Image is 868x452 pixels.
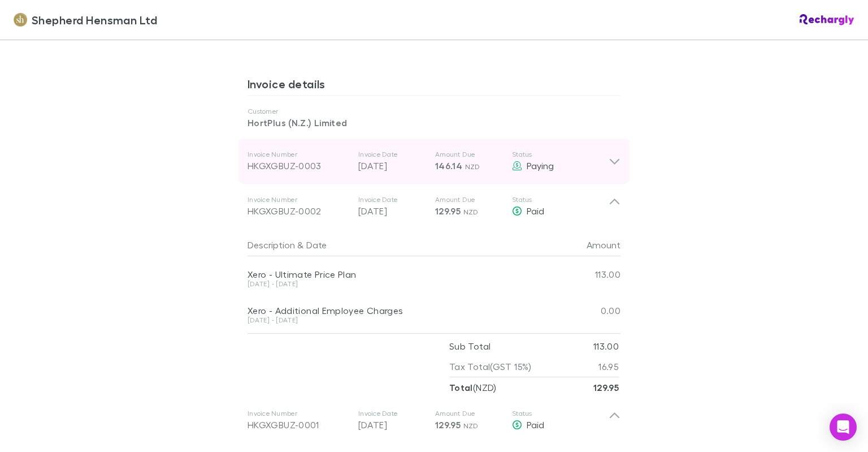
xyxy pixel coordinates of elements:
[14,13,27,27] img: Shepherd Hensman Ltd's Logo
[435,150,503,159] p: Amount Due
[593,336,619,356] p: 113.00
[830,414,857,441] div: Open Intercom Messenger
[248,204,349,218] div: HKGXGBUZ-0002
[32,11,157,28] span: Shepherd Hensman Ltd
[527,160,554,171] span: Paying
[358,150,426,159] p: Invoice Date
[238,184,630,229] div: Invoice NumberHKGXGBUZ-0002Invoice Date[DATE]Amount Due129.95 NZDStatusPaid
[449,377,497,398] p: ( NZD )
[593,382,619,393] strong: 129.95
[248,150,349,159] p: Invoice Number
[248,305,553,316] div: Xero - Additional Employee Charges
[435,409,503,418] p: Amount Due
[248,317,553,324] div: [DATE] - [DATE]
[449,336,491,356] p: Sub Total
[248,159,349,173] div: HKGXGBUZ-0003
[800,14,854,25] img: Rechargly Logo
[248,195,349,204] p: Invoice Number
[358,409,426,418] p: Invoice Date
[553,292,620,329] div: 0.00
[248,418,349,432] div: HKGXGBUZ-0001
[463,421,479,430] span: NZD
[435,419,461,431] span: 129.95
[449,356,532,377] p: Tax Total (GST 15%)
[358,195,426,204] p: Invoice Date
[449,382,473,393] strong: Total
[463,208,479,216] span: NZD
[598,356,619,377] p: 16.95
[358,204,426,218] p: [DATE]
[248,234,295,256] button: Description
[512,409,609,418] p: Status
[527,419,544,430] span: Paid
[435,195,503,204] p: Amount Due
[527,205,544,216] span: Paid
[248,107,620,116] p: Customer
[248,116,620,130] p: HortPlus (N.Z.) Limited
[238,139,630,184] div: Invoice NumberHKGXGBUZ-0003Invoice Date[DATE]Amount Due146.14 NZDStatusPaying
[358,418,426,432] p: [DATE]
[512,195,609,204] p: Status
[358,159,426,173] p: [DATE]
[248,281,553,287] div: [DATE] - [DATE]
[248,77,620,95] h3: Invoice details
[238,398,630,443] div: Invoice NumberHKGXGBUZ-0001Invoice Date[DATE]Amount Due129.95 NZDStatusPaid
[553,256,620,292] div: 113.00
[435,205,461,217] span: 129.95
[512,150,609,159] p: Status
[248,409,349,418] p: Invoice Number
[306,234,327,256] button: Date
[248,234,548,256] div: &
[465,162,480,171] span: NZD
[248,269,553,280] div: Xero - Ultimate Price Plan
[435,160,462,171] span: 146.14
